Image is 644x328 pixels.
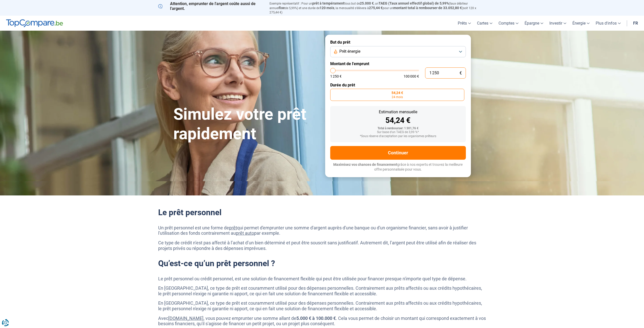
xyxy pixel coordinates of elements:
a: fr [630,16,641,31]
p: Le prêt personnel ou crédit personnel, est une solution de financement flexible qui peut être uti... [158,276,486,282]
span: fixe [279,6,285,10]
a: Épargne [522,16,546,31]
p: Avec , vous pouvez emprunter une somme allant de . Cela vous permet de choisir un montant qui cor... [158,316,486,326]
div: Total à rembourser: 1 301,76 € [334,127,462,130]
button: Prêt énergie [330,46,466,57]
h2: Qu’est-ce qu’un prêt personnel ? [158,259,486,268]
p: Exemple représentatif : Pour un tous but de , un (taux débiteur annuel de 5,99%) et une durée de ... [269,1,486,14]
p: En [GEOGRAPHIC_DATA], ce type de prêt est couramment utilisé pour des dépenses personnelles. Cont... [158,285,486,296]
span: montant total à rembourser de 33.052,80 € [393,6,462,10]
a: [DOMAIN_NAME] [168,316,203,321]
strong: 5.000 € à 100.000 € [296,316,336,321]
a: Plus d'infos [593,16,624,31]
p: Ce type de crédit n’est pas affecté à l’achat d’un bien déterminé et peut être souscrit sans just... [158,240,486,251]
a: Prêts [455,16,474,31]
label: Montant de l'emprunt [330,61,466,66]
p: Un prêt personnel est une forme de qui permet d'emprunter une somme d'argent auprès d'une banque ... [158,225,486,236]
a: Investir [546,16,569,31]
span: prêt à tempérament [312,1,344,5]
p: grâce à nos experts et trouvez la meilleure offre personnalisée pour vous. [330,162,466,172]
a: prêt [229,225,237,230]
p: Attention, emprunter de l'argent coûte aussi de l'argent. [158,1,263,11]
span: 25.000 € [360,1,374,5]
label: Durée du prêt [330,83,466,87]
span: Maximisez vos chances de financement [333,162,397,167]
button: Continuer [330,146,466,160]
span: 120 mois [320,6,334,10]
a: prêt auto [236,230,254,236]
span: 1 250 € [330,75,342,78]
div: *Sous réserve d'acceptation par les organismes prêteurs [334,135,462,138]
span: 100 000 € [404,75,419,78]
div: 54,24 € [334,117,462,124]
h2: Le prêt personnel [158,208,486,217]
div: Sur base d'un TAEG de 3,99 %* [334,131,462,134]
a: Énergie [569,16,593,31]
span: Prêt énergie [339,49,360,54]
span: 24 mois [392,96,403,99]
span: 54,24 € [391,91,403,95]
a: Comptes [495,16,522,31]
span: € [460,71,462,75]
p: En [GEOGRAPHIC_DATA], ce type de prêt est couramment utilisé pour des dépenses personnelles. Cont... [158,300,486,311]
span: TAEG (Taux annuel effectif global) de 5,99% [379,1,449,5]
div: Estimation mensuelle [334,110,462,114]
img: TopCompare [6,19,63,27]
span: 275,44 € [369,6,383,10]
label: But du prêt [330,40,466,45]
h1: Simulez votre prêt rapidement [173,105,319,144]
a: Cartes [474,16,495,31]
